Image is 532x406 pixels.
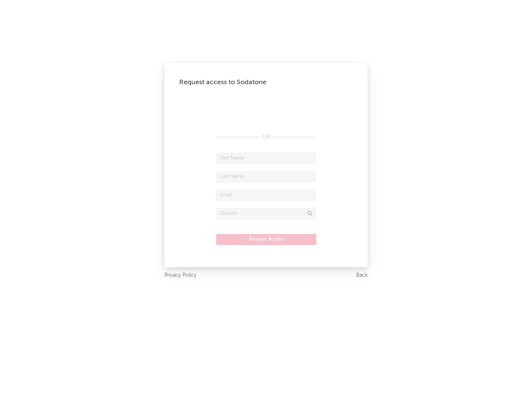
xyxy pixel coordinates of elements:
div: OR [216,133,316,142]
input: Last Name [216,171,316,182]
a: Privacy Policy [164,271,197,280]
button: Request Access [216,234,316,245]
input: First Name [216,153,316,164]
a: Back [356,271,368,280]
div: Request access to Sodatone [179,78,353,87]
input: Email [216,190,316,201]
input: Division [216,208,316,219]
